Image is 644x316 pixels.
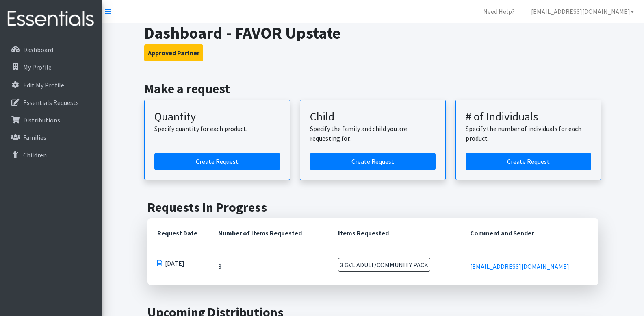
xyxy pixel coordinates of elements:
a: [EMAIL_ADDRESS][DOMAIN_NAME] [525,3,641,20]
h3: Quantity [154,110,280,124]
p: Distributions [23,116,60,124]
button: Approved Partner [144,44,203,61]
p: Edit My Profile [23,81,64,89]
a: Need Help? [477,3,521,20]
a: Dashboard [3,41,98,58]
a: My Profile [3,59,98,75]
h3: Child [310,110,436,124]
a: [EMAIL_ADDRESS][DOMAIN_NAME] [470,262,569,270]
a: Edit My Profile [3,77,98,93]
img: HumanEssentials [3,5,98,33]
span: [DATE] [165,258,184,268]
h1: Dashboard - FAVOR Upstate [144,23,601,43]
p: Dashboard [23,46,53,54]
h2: Make a request [144,81,601,96]
th: Number of Items Requested [208,218,329,248]
th: Request Date [147,218,208,248]
a: Create a request by quantity [154,153,280,170]
td: 3 [208,248,329,285]
a: Create a request for a child or family [310,153,436,170]
p: My Profile [23,63,52,71]
p: Families [23,133,46,142]
p: Specify quantity for each product. [154,124,280,133]
th: Comment and Sender [460,218,598,248]
th: Items Requested [328,218,460,248]
h3: # of Individuals [466,110,591,124]
p: Essentials Requests [23,98,79,107]
h2: Requests In Progress [147,200,598,215]
a: Create a request by number of individuals [466,153,591,170]
p: Specify the family and child you are requesting for. [310,124,436,143]
a: Essentials Requests [3,94,98,111]
a: Families [3,129,98,146]
span: 3 GVL ADULT/COMMUNITY PACK [338,258,430,272]
a: Distributions [3,112,98,128]
p: Specify the number of individuals for each product. [466,124,591,143]
a: Children [3,147,98,163]
p: Children [23,151,47,159]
